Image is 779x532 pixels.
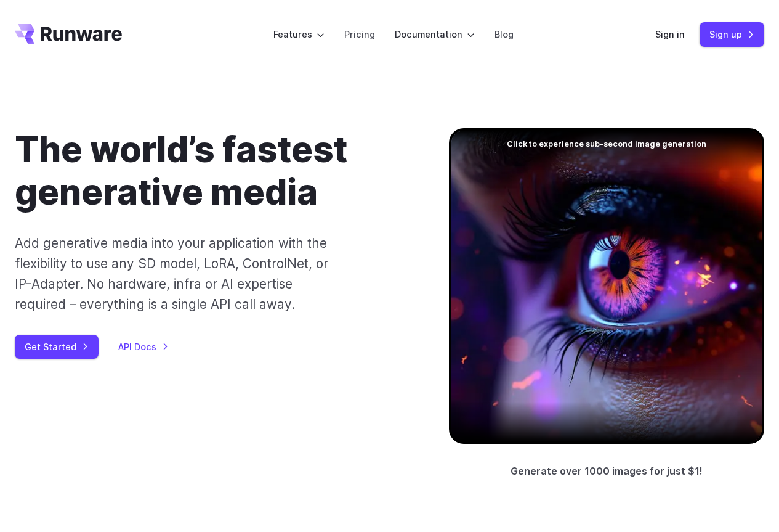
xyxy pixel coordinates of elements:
a: Sign in [655,27,685,41]
p: Add generative media into your application with the flexibility to use any SD model, LoRA, Contro... [15,233,331,315]
p: Generate over 1000 images for just $1! [511,464,703,480]
a: API Docs [118,340,169,354]
a: Go to / [15,24,122,44]
h1: The world’s fastest generative media [15,128,410,213]
a: Get Started [15,335,99,359]
a: Blog [494,27,514,41]
label: Documentation [395,27,475,41]
a: Sign up [700,22,764,46]
a: Pricing [344,27,375,41]
label: Features [273,27,325,41]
